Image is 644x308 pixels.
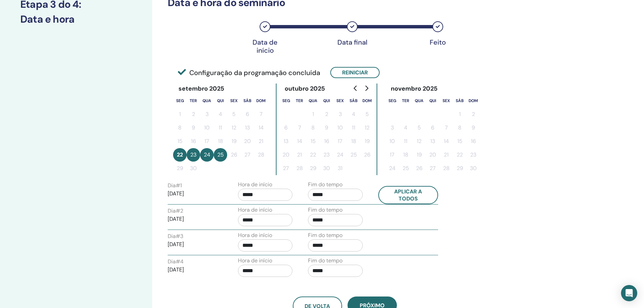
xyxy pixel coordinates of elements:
[467,94,480,108] th: domingo
[621,285,637,301] div: Open Intercom Messenger
[227,94,241,108] th: sexta-feira
[293,148,306,162] button: 21
[467,121,480,135] button: 9
[399,121,412,135] button: 4
[187,121,200,135] button: 9
[335,38,369,46] div: Data final
[293,94,306,108] th: terça-feira
[385,135,399,148] button: 10
[333,148,347,162] button: 24
[248,38,282,54] div: Data de início
[241,148,254,162] button: 27
[241,121,254,135] button: 13
[306,162,320,175] button: 29
[254,94,268,108] th: domingo
[168,207,183,215] label: Dia # 2
[453,108,467,121] button: 1
[227,148,241,162] button: 26
[453,121,467,135] button: 8
[173,162,187,175] button: 29
[173,135,187,148] button: 15
[306,148,320,162] button: 22
[306,94,320,108] th: quarta-feira
[320,108,333,121] button: 2
[227,108,241,121] button: 5
[279,121,293,135] button: 6
[254,148,268,162] button: 28
[453,94,467,108] th: sábado
[173,121,187,135] button: 8
[178,68,320,78] span: Configuração da programação concluída
[360,148,374,162] button: 26
[320,162,333,175] button: 30
[187,108,200,121] button: 2
[241,135,254,148] button: 20
[254,108,268,121] button: 7
[467,162,480,175] button: 30
[20,13,132,25] h3: Data e hora
[279,84,331,94] div: outubro 2025
[333,121,347,135] button: 10
[350,81,361,95] button: Go to previous month
[200,148,214,162] button: 24
[187,162,200,175] button: 30
[385,94,399,108] th: segunda-feira
[214,135,227,148] button: 18
[453,135,467,148] button: 15
[168,258,184,266] label: Dia # 4
[279,162,293,175] button: 27
[378,186,438,204] button: Aplicar a todos
[439,121,453,135] button: 7
[385,162,399,175] button: 24
[279,94,293,108] th: segunda-feira
[330,67,380,78] button: Reiniciar
[279,148,293,162] button: 20
[214,121,227,135] button: 11
[168,182,182,190] label: Dia # 1
[279,135,293,148] button: 13
[360,135,374,148] button: 19
[333,135,347,148] button: 17
[453,162,467,175] button: 29
[168,240,222,248] p: [DATE]
[439,162,453,175] button: 28
[399,148,412,162] button: 18
[426,148,439,162] button: 20
[187,135,200,148] button: 16
[453,148,467,162] button: 22
[412,148,426,162] button: 19
[361,81,372,95] button: Go to next month
[360,108,374,121] button: 5
[412,94,426,108] th: quarta-feira
[426,135,439,148] button: 13
[385,121,399,135] button: 3
[426,94,439,108] th: quinta-feira
[254,135,268,148] button: 21
[200,135,214,148] button: 17
[168,215,222,223] p: [DATE]
[320,121,333,135] button: 9
[168,232,183,240] label: Dia # 3
[412,135,426,148] button: 12
[238,206,272,214] label: Hora de início
[308,206,342,214] label: Fim do tempo
[214,148,227,162] button: 25
[214,108,227,121] button: 4
[227,135,241,148] button: 19
[320,94,333,108] th: quinta-feira
[308,257,342,265] label: Fim do tempo
[399,94,412,108] th: terça-feira
[238,257,272,265] label: Hora de início
[347,135,360,148] button: 18
[173,108,187,121] button: 1
[439,135,453,148] button: 14
[227,121,241,135] button: 12
[200,94,214,108] th: quarta-feira
[293,121,306,135] button: 7
[347,94,360,108] th: sábado
[173,84,230,94] div: setembro 2025
[168,190,222,198] p: [DATE]
[333,94,347,108] th: sexta-feira
[467,148,480,162] button: 23
[293,162,306,175] button: 28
